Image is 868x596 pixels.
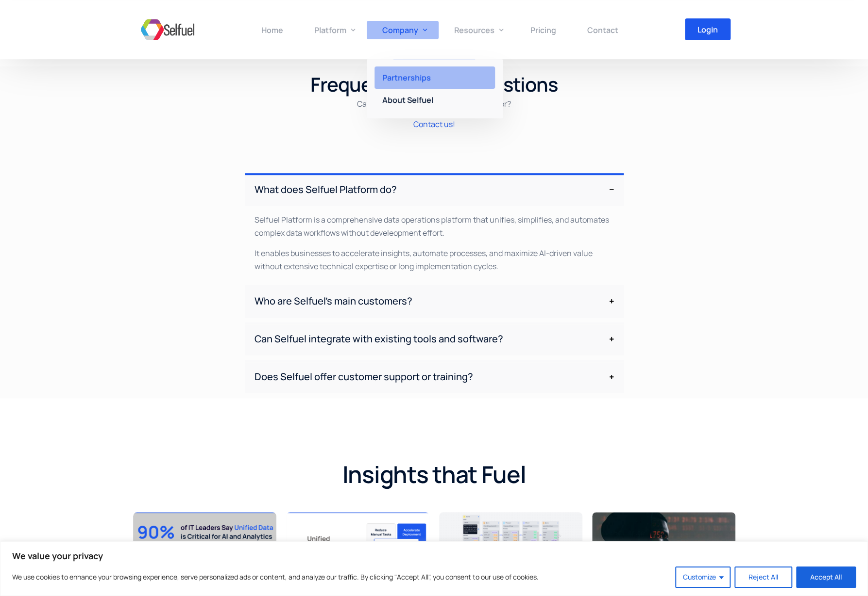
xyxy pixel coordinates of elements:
span: Pricing [530,25,556,35]
p: Cannot find the answers you’re looking for? [245,97,624,110]
a: Partnerships [367,66,503,89]
span: Home [261,25,283,35]
span: Platform [314,25,346,35]
p: We value your privacy [12,550,856,562]
span: Company [382,25,418,35]
span: Can Selfuel integrate with existing tools and software? [255,334,609,344]
p: We use cookies to enhance your browsing experience, serve personalized ads or content, and analyz... [12,571,539,583]
p: It enables businesses to accelerate insights, automate processes, and maximize AI-driven value wi... [255,247,614,273]
h2: Insights that Fuel [133,459,735,490]
span: What does Selfuel Platform do? [255,185,609,194]
span: Login [698,26,718,33]
button: Customize [675,566,731,588]
h2: Frequently Asked Questions [283,71,586,97]
span: Resources [454,25,494,35]
span: Who are Selfuel’s main customers? [255,296,609,306]
span: Partnerships [382,72,431,83]
a: About Selfuel [367,89,503,111]
iframe: Chat Widget [706,491,868,596]
a: Contact us! [413,119,455,129]
span: Contact [587,25,618,35]
a: Login [685,18,731,40]
p: Selfuel Platform is a comprehensive data operations platform that unifies, simplifies, and automa... [255,213,614,239]
span: Does Selfuel offer customer support or training? [255,372,609,382]
span: About Selfuel [382,95,433,105]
